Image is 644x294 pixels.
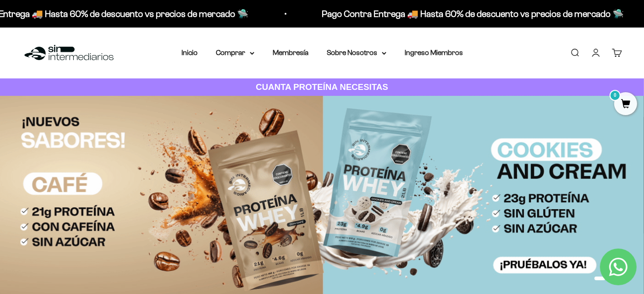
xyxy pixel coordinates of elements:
a: 0 [614,100,637,110]
a: Ingreso Miembros [405,49,463,56]
summary: Comprar [216,47,254,59]
a: Membresía [273,49,308,56]
mark: 0 [610,90,621,101]
summary: Sobre Nosotros [327,47,386,59]
p: Pago Contra Entrega 🚚 Hasta 60% de descuento vs precios de mercado 🛸 [322,6,624,21]
a: Inicio [182,49,198,56]
strong: CUANTA PROTEÍNA NECESITAS [256,82,388,92]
